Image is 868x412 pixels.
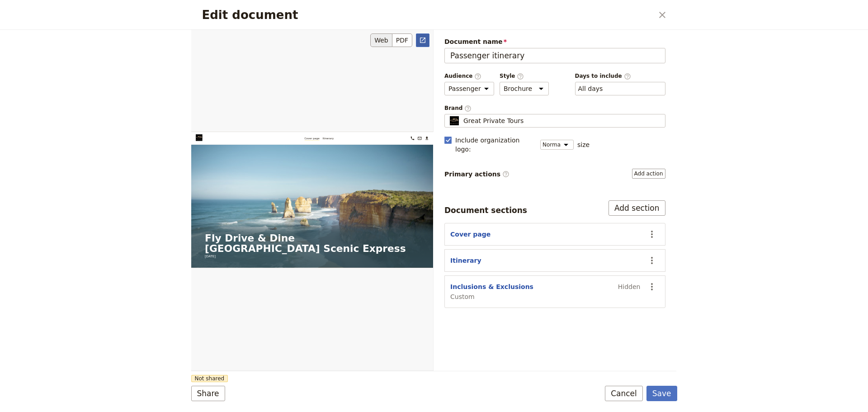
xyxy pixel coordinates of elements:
[577,140,590,149] span: size
[500,82,549,95] select: Style​
[644,279,660,294] button: Actions
[11,5,90,21] img: Great Private Tours logo
[578,84,603,93] button: Days to include​Clear input
[202,8,653,22] h2: Edit document
[444,37,665,46] span: Document name
[444,170,509,179] span: Primary actions
[370,33,392,47] button: Web
[502,170,509,178] span: ​
[450,292,533,301] span: Custom
[517,73,524,79] span: ​
[632,169,665,179] button: Primary actions​
[444,82,494,95] select: Audience​
[271,9,307,21] a: Cover page
[455,136,535,154] span: Include organization logo :
[392,33,412,47] button: PDF
[474,73,481,79] span: ​
[644,253,660,268] button: Actions
[646,386,677,401] button: Save
[464,105,472,111] span: ​
[33,241,546,291] h1: Fly Drive & Dine [GEOGRAPHIC_DATA] Scenic Express
[191,386,225,401] button: Share
[444,104,665,112] span: Brand
[448,116,460,125] img: Profile
[191,375,228,382] span: Not shared
[540,140,574,150] select: size
[450,256,481,265] button: Itinerary
[444,48,665,63] input: Document name
[416,33,429,47] a: Open full preview
[644,227,660,242] button: Actions
[605,386,643,401] button: Cancel
[624,73,631,79] span: ​
[463,116,524,125] span: Great Private Tours
[655,7,670,23] button: Close dialog
[450,282,533,291] button: Inclusions & Exclusions
[575,72,665,80] span: Days to include
[556,7,571,23] button: Download pdf
[450,230,491,239] button: Cover page
[522,7,537,23] a: +61 430 279 438
[444,72,494,80] span: Audience
[444,205,527,216] div: Document sections
[500,72,549,80] span: Style
[539,7,554,23] a: bookings@greatprivatetours.com.au
[314,9,341,21] a: Itinerary
[618,282,641,291] span: Hidden
[609,200,665,216] button: Add section
[33,291,59,302] span: [DATE]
